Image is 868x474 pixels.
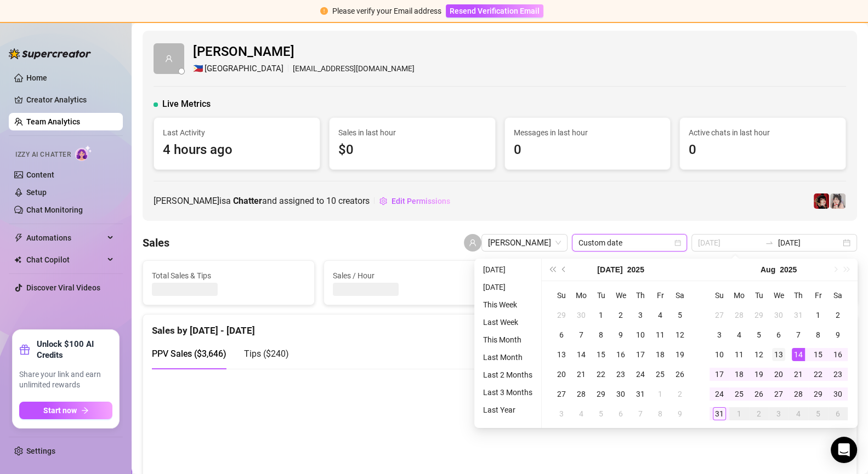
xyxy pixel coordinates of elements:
th: Fr [650,285,670,305]
span: 10 [326,196,336,206]
td: 2025-07-22 [591,364,611,384]
div: 26 [673,368,687,381]
span: [PERSON_NAME] [193,42,415,62]
a: Settings [26,447,55,455]
div: 18 [654,348,667,361]
img: Miss [814,193,829,209]
div: Sales by [DATE] - [DATE] [152,315,848,338]
td: 2025-08-19 [749,364,769,384]
div: 16 [614,348,627,361]
div: 10 [713,348,726,361]
div: 28 [575,387,588,401]
div: 29 [752,309,765,322]
td: 2025-08-15 [808,345,828,364]
li: [DATE] [479,263,537,276]
td: 2025-07-06 [552,325,571,345]
td: 2025-08-20 [769,364,788,384]
div: 24 [634,368,647,381]
div: 6 [772,328,785,341]
div: 15 [594,348,608,361]
td: 2025-07-02 [611,305,631,325]
div: 7 [575,328,588,341]
th: Tu [591,285,611,305]
div: 15 [812,348,825,361]
td: 2025-08-06 [769,325,788,345]
h4: Sales [143,235,169,250]
div: 20 [772,368,785,381]
span: Messages in last hour [514,127,662,139]
td: 2025-08-31 [710,404,729,424]
div: 12 [673,328,687,341]
td: 2025-08-04 [729,325,749,345]
img: AI Chatter [75,145,92,161]
li: Last Year [479,403,537,416]
span: $0 [338,140,486,161]
td: 2025-07-13 [552,345,571,364]
div: 4 [733,328,746,341]
span: 0 [514,140,662,161]
td: 2025-08-27 [769,384,788,404]
td: 2025-07-16 [611,345,631,364]
td: 2025-07-08 [591,325,611,345]
th: Su [552,285,571,305]
td: 2025-07-24 [631,364,650,384]
td: 2025-08-21 [788,364,808,384]
li: Last 3 Months [479,386,537,399]
div: 11 [654,328,667,341]
div: 30 [575,309,588,322]
td: 2025-08-12 [749,345,769,364]
span: gift [19,344,30,355]
td: 2025-09-05 [808,404,828,424]
img: Chat Copilot [14,256,21,264]
div: 1 [594,309,608,322]
div: 7 [792,328,805,341]
div: 7 [634,407,647,420]
th: We [769,285,788,305]
li: This Week [479,298,537,311]
div: 26 [752,387,765,401]
td: 2025-08-08 [808,325,828,345]
td: 2025-08-13 [769,345,788,364]
th: We [611,285,631,305]
td: 2025-09-02 [749,404,769,424]
span: Total Sales & Tips [152,270,305,282]
th: Sa [828,285,848,305]
div: 14 [575,348,588,361]
td: 2025-07-31 [631,384,650,404]
td: 2025-08-28 [788,384,808,404]
span: Chat Copilot [26,251,104,269]
div: 23 [614,368,627,381]
span: Automations [26,229,104,247]
div: 25 [654,368,667,381]
span: calendar [674,239,681,246]
td: 2025-09-03 [769,404,788,424]
th: Mo [571,285,591,305]
input: End date [778,237,841,249]
div: 1 [654,387,667,401]
a: Content [26,170,54,179]
span: Resend Verification Email [450,7,540,15]
div: 4 [654,309,667,322]
td: 2025-09-06 [828,404,848,424]
div: 2 [614,309,627,322]
li: This Month [479,333,537,346]
button: Previous month (PageUp) [558,259,570,281]
td: 2025-07-30 [769,305,788,325]
span: exclamation-circle [320,7,328,15]
div: 1 [733,407,746,420]
span: Edit Permissions [392,197,450,205]
td: 2025-07-07 [571,325,591,345]
div: 18 [733,368,746,381]
td: 2025-07-05 [670,305,690,325]
div: 2 [673,387,687,401]
div: 8 [594,328,608,341]
button: Choose a month [597,259,622,281]
img: Ani [830,193,846,209]
div: 23 [831,368,844,381]
div: 2 [752,407,765,420]
span: 4 hours ago [163,140,311,161]
td: 2025-08-09 [828,325,848,345]
div: 8 [654,407,667,420]
td: 2025-07-30 [611,384,631,404]
div: 5 [594,407,608,420]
